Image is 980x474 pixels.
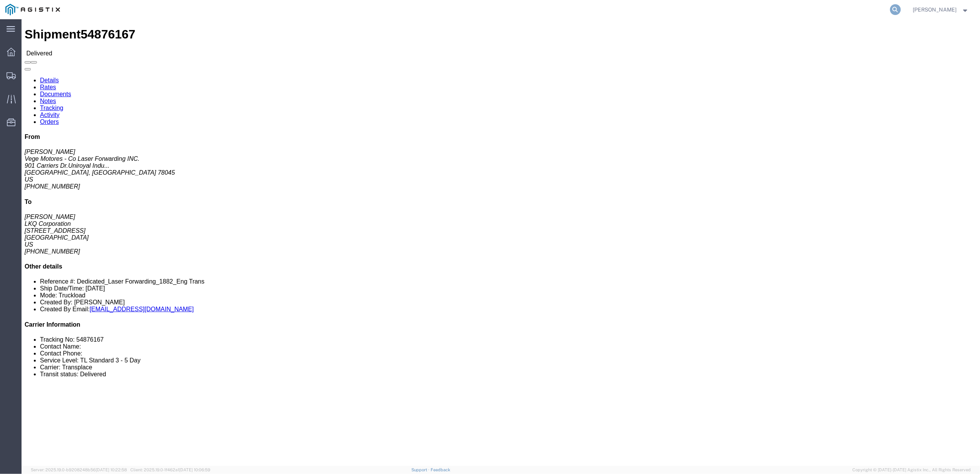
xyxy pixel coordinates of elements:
[913,5,970,14] button: [PERSON_NAME]
[130,467,210,472] span: Client: 2025.19.0-1f462a1
[5,4,60,15] img: logo
[411,467,431,472] a: Support
[22,19,980,466] iframe: FS Legacy Container
[913,5,957,14] span: Jorge Hinojosa
[431,467,450,472] a: Feedback
[852,467,971,473] span: Copyright © [DATE]-[DATE] Agistix Inc., All Rights Reserved
[31,467,127,472] span: Server: 2025.19.0-b9208248b56
[96,467,127,472] span: [DATE] 10:22:58
[179,467,210,472] span: [DATE] 10:06:59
